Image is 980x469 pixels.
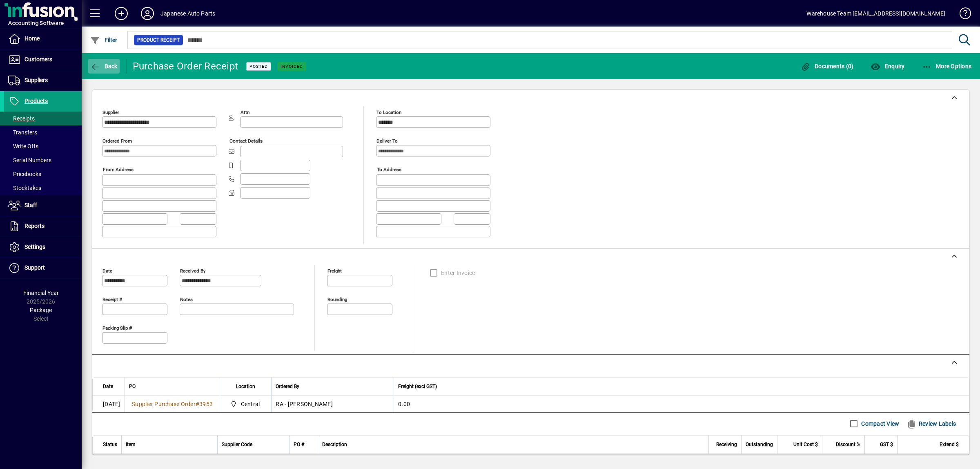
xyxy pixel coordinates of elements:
[376,138,398,144] mat-label: Deliver To
[180,268,205,273] mat-label: Received by
[236,382,255,391] span: Location
[108,6,134,21] button: Add
[920,59,974,74] button: More Options
[276,382,299,391] span: Ordered By
[869,59,906,74] button: Enquiry
[90,63,118,69] span: Back
[133,60,238,73] div: Purchase Order Receipt
[129,382,136,391] span: PO
[103,440,117,449] span: Status
[129,400,216,409] a: Supplier Purchase Order#3953
[398,382,437,391] span: Freight (excl GST)
[4,195,82,216] a: Staff
[860,420,899,428] label: Compact View
[327,296,347,302] mat-label: Rounding
[24,202,37,208] span: Staff
[90,37,118,43] span: Filter
[102,296,122,302] mat-label: Receipt #
[199,401,213,407] span: 3953
[4,216,82,237] a: Reports
[4,29,82,49] a: Home
[8,157,51,163] span: Serial Numbers
[24,243,45,250] span: Settings
[241,400,260,408] span: Central
[102,138,132,144] mat-label: Ordered from
[4,125,82,139] a: Transfers
[88,33,120,47] button: Filter
[102,109,119,115] mat-label: Supplier
[24,223,45,229] span: Reports
[4,167,82,181] a: Pricebooks
[940,440,959,449] span: Extend $
[241,109,249,115] mat-label: Attn
[281,64,303,69] span: Invoiced
[134,6,160,21] button: Profile
[8,185,41,191] span: Stocktakes
[806,7,945,20] div: Warehouse Team [EMAIL_ADDRESS][DOMAIN_NAME]
[880,440,893,449] span: GST $
[276,382,390,391] div: Ordered By
[906,417,956,430] span: Review Labels
[271,396,394,412] td: RA - [PERSON_NAME]
[871,63,904,69] span: Enquiry
[24,98,48,104] span: Products
[102,325,132,331] mat-label: Packing Slip #
[4,112,82,125] a: Receipts
[4,49,82,70] a: Customers
[103,382,120,391] div: Date
[23,290,59,296] span: Financial Year
[394,396,969,412] td: 0.00
[129,382,216,391] div: PO
[746,440,773,449] span: Outstanding
[24,77,48,83] span: Suppliers
[799,59,856,74] button: Documents (0)
[160,7,215,20] div: Japanese Auto Parts
[137,36,180,44] span: Product Receipt
[4,70,82,91] a: Suppliers
[30,307,52,313] span: Package
[793,440,818,449] span: Unit Cost $
[398,382,959,391] div: Freight (excl GST)
[4,139,82,153] a: Write Offs
[322,440,347,449] span: Description
[903,416,959,431] button: Review Labels
[8,171,41,177] span: Pricebooks
[222,440,252,449] span: Supplier Code
[922,63,972,69] span: More Options
[126,440,136,449] span: Item
[24,56,52,63] span: Customers
[93,396,125,412] td: [DATE]
[228,399,263,409] span: Central
[8,143,38,150] span: Write Offs
[953,2,970,28] a: Knowledge Base
[8,129,37,136] span: Transfers
[294,440,304,449] span: PO #
[88,59,120,74] button: Back
[327,268,342,273] mat-label: Freight
[4,258,82,278] a: Support
[4,237,82,257] a: Settings
[180,296,193,302] mat-label: Notes
[376,109,401,115] mat-label: To location
[836,440,860,449] span: Discount %
[4,181,82,195] a: Stocktakes
[801,63,854,69] span: Documents (0)
[102,268,112,273] mat-label: Date
[249,64,268,69] span: Posted
[82,59,127,74] app-page-header-button: Back
[716,440,737,449] span: Receiving
[4,153,82,167] a: Serial Numbers
[24,264,45,271] span: Support
[132,401,196,407] span: Supplier Purchase Order
[196,401,199,407] span: #
[8,115,35,122] span: Receipts
[24,35,40,42] span: Home
[103,382,113,391] span: Date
